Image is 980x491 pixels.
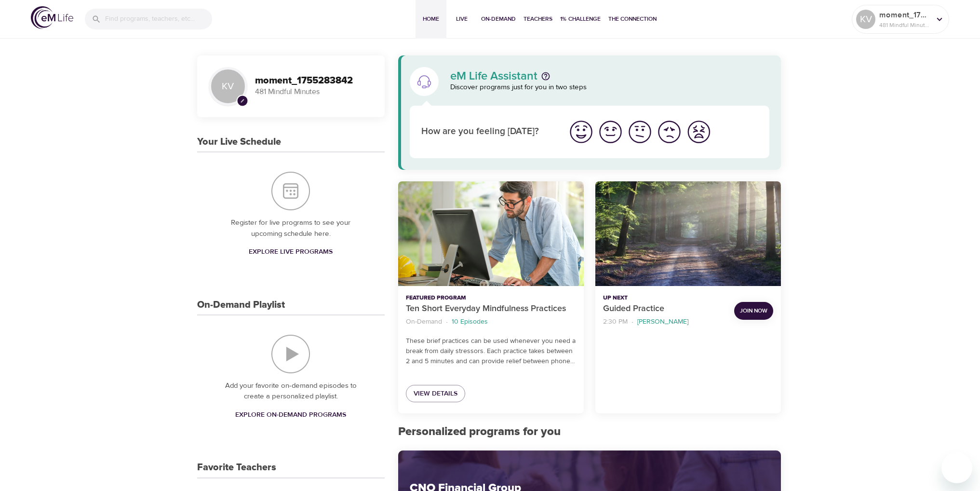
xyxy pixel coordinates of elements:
li: · [446,315,448,328]
p: These brief practices can be used whenever you need a break from daily stressors. Each practice t... [406,336,576,367]
button: Join Now [734,302,773,320]
p: Guided Practice [603,302,726,315]
p: 2:30 PM [603,317,628,327]
p: Featured Program [406,294,576,302]
p: 10 Episodes [452,317,488,327]
span: Teachers [524,14,552,24]
span: Explore Live Programs [249,246,333,258]
h3: On-Demand Playlist [197,300,285,311]
p: Register for live programs to see your upcoming schedule here. [216,218,365,239]
a: View Details [406,385,465,403]
button: I'm feeling great [566,117,596,147]
div: KV [209,67,247,106]
span: 1% Challenge [560,14,601,24]
p: On-Demand [406,317,442,327]
span: Join Now [740,306,767,316]
input: Find programs, teachers, etc... [105,9,212,29]
h2: Personalized programs for you [398,425,781,439]
p: Add your favorite on-demand episodes to create a personalized playlist. [216,381,365,402]
img: On-Demand Playlist [271,335,310,373]
p: eM Life Assistant [450,70,537,82]
p: Discover programs just for you in two steps [450,82,770,93]
iframe: Button to launch messaging window [941,452,972,483]
img: ok [627,119,653,145]
button: I'm feeling worst [684,117,713,147]
nav: breadcrumb [603,315,726,328]
p: 481 Mindful Minutes [879,21,930,29]
p: 481 Mindful Minutes [255,86,373,97]
button: I'm feeling bad [655,117,684,147]
button: Guided Practice [595,181,781,286]
span: View Details [414,388,457,400]
a: Explore Live Programs [245,243,336,261]
img: eM Life Assistant [416,74,432,89]
span: Explore On-Demand Programs [235,409,346,421]
p: moment_1755283842 [879,9,930,21]
img: bad [656,119,683,145]
button: I'm feeling good [596,117,625,147]
span: The Connection [608,14,657,24]
span: Home [419,14,443,24]
img: great [568,119,594,145]
p: Up Next [603,294,726,302]
img: worst [685,119,712,145]
img: good [597,119,624,145]
button: I'm feeling ok [625,117,655,147]
span: On-Demand [481,14,516,24]
button: Ten Short Everyday Mindfulness Practices [398,181,584,286]
h3: Favorite Teachers [197,462,276,473]
img: Your Live Schedule [271,172,310,210]
p: [PERSON_NAME] [637,317,688,327]
p: Ten Short Everyday Mindfulness Practices [406,302,576,315]
p: How are you feeling [DATE]? [421,125,555,139]
li: · [631,315,633,328]
span: Live [450,14,473,24]
nav: breadcrumb [406,315,576,328]
h3: Your Live Schedule [197,136,281,148]
h3: moment_1755283842 [255,75,373,86]
a: Explore On-Demand Programs [231,406,350,424]
div: KV [856,10,875,29]
img: logo [31,6,73,29]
